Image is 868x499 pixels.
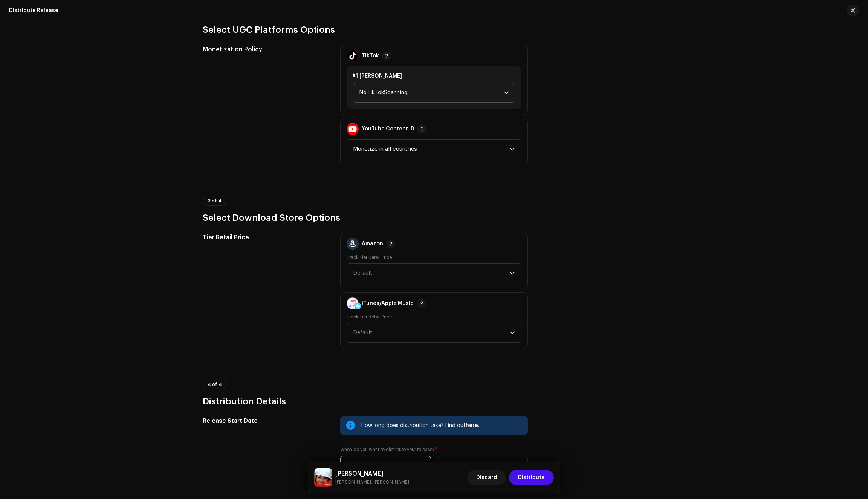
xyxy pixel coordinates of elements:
span: Monetize in all countries [353,140,510,159]
span: here [466,423,478,428]
div: iTunes/Apple Music [362,300,414,306]
h5: Release Start Date [203,416,328,426]
label: When do you want to distribute your release? [340,447,528,453]
h5: Tier Retail Price [203,233,328,242]
div: YouTube Content ID [362,126,414,132]
span: Default [353,330,372,335]
span: On a specific date [457,462,509,470]
h3: Select Download Store Options [203,212,665,224]
span: As soon as possible [360,462,415,470]
div: #1 [PERSON_NAME] [353,72,515,80]
h3: Select UGC Platforms Options [203,24,665,36]
label: Track Tier Retail Price [347,314,392,320]
button: Distribute [509,470,554,485]
span: NoTikTokScanning [359,83,504,102]
h3: Distribution Details [203,395,665,407]
img: 05f4965e-f23c-441c-b75a-9deece600e11 [314,468,332,487]
span: 4 of 4 [208,382,222,387]
label: Track Tier Retail Price [347,254,392,260]
span: 3 of 4 [208,199,222,203]
small: Khaleh Rizeh [335,478,409,486]
div: dropdown trigger [510,140,515,159]
div: Distribute Release [9,8,58,14]
span: Discard [476,470,497,485]
div: dropdown trigger [504,83,509,102]
div: TikTok [362,53,379,59]
h5: Monetization Policy [203,45,328,54]
button: Discard [467,470,506,485]
span: Default [353,264,510,283]
span: Default [353,270,372,276]
div: dropdown trigger [510,323,515,342]
span: Distribute [518,470,545,485]
div: Amazon [362,241,383,247]
div: How long does distribution take? Find out . [361,421,522,430]
div: dropdown trigger [510,264,515,283]
h5: Khaleh Rizeh [335,469,409,478]
span: Default [353,323,510,342]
